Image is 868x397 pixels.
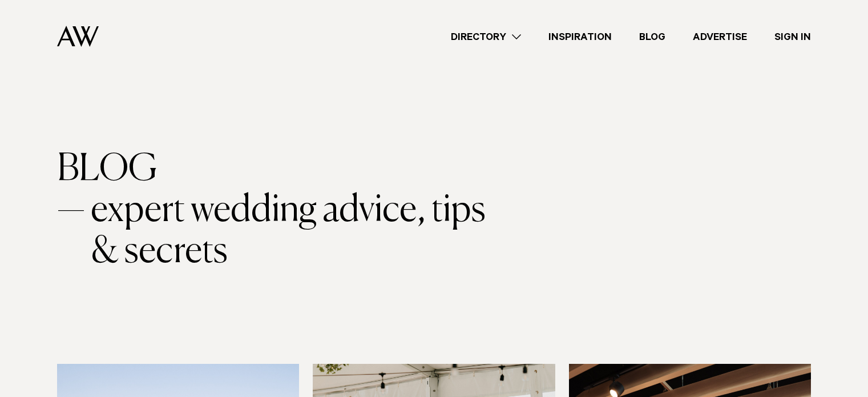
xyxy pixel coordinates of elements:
[679,29,761,45] a: Advertise
[57,26,99,47] img: Auckland Weddings Logo
[57,149,811,272] h1: BLOG
[625,29,679,45] a: Blog
[761,29,825,45] a: Sign In
[535,29,625,45] a: Inspiration
[437,29,535,45] a: Directory
[57,190,85,272] span: —
[91,190,514,272] span: expert wedding advice, tips & secrets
